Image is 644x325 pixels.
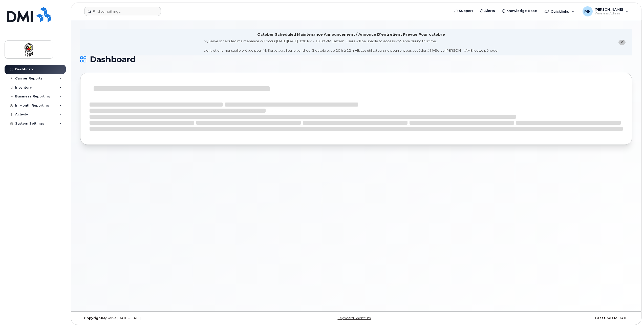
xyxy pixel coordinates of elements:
[257,32,445,37] div: October Scheduled Maintenance Announcement / Annonce D'entretient Prévue Pour octobre
[618,40,626,45] button: close notification
[90,56,136,63] span: Dashboard
[337,316,371,320] a: Keyboard Shortcuts
[204,39,498,53] div: MyServe scheduled maintenance will occur [DATE][DATE] 8:00 PM - 10:00 PM Eastern. Users will be u...
[80,316,264,320] div: MyServe [DATE]–[DATE]
[448,316,632,320] div: [DATE]
[595,316,617,320] strong: Last Update
[84,316,102,320] strong: Copyright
